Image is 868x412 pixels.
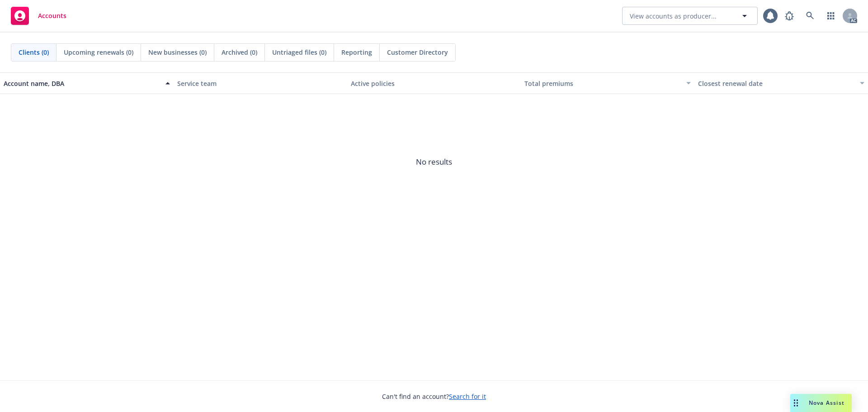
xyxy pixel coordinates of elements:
button: View accounts as producer... [622,7,758,25]
div: Service team [177,79,344,88]
span: New businesses (0) [148,47,207,57]
a: Search [801,7,819,25]
div: Total premiums [524,79,681,88]
span: Clients (0) [19,47,49,57]
span: Accounts [38,12,66,19]
div: Active policies [351,79,517,88]
button: Total premiums [521,72,694,94]
span: Customer Directory [387,47,448,57]
span: Reporting [341,47,372,57]
button: Closest renewal date [694,72,868,94]
a: Switch app [822,7,840,25]
span: Upcoming renewals (0) [64,47,133,57]
button: Nova Assist [790,394,852,412]
a: Accounts [7,3,70,28]
span: Nova Assist [809,399,844,407]
span: Untriaged files (0) [272,47,326,57]
a: Report a Bug [780,7,798,25]
div: Closest renewal date [698,79,854,88]
span: Can't find an account? [382,392,486,401]
button: Active policies [347,72,521,94]
span: View accounts as producer... [630,11,717,21]
div: Account name, DBA [4,79,160,88]
button: Service team [174,72,347,94]
span: Archived (0) [222,47,257,57]
div: Drag to move [790,394,802,412]
a: Search for it [449,392,486,401]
